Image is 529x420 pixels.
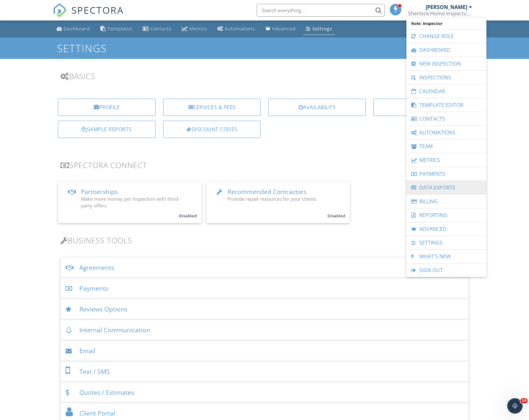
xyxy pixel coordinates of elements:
input: Search everything... [257,4,385,17]
a: Contacts [410,112,483,125]
a: Dashboard [410,43,483,57]
a: Metrics [410,153,483,167]
span: 10 [520,398,528,403]
a: Template Editor [410,98,483,112]
a: Contacts [140,23,174,35]
a: Payments [410,167,483,181]
small: Disabled [179,213,197,219]
a: Discount Codes [163,121,261,138]
a: Sign Out [410,263,483,277]
a: Sample Reports [58,121,156,138]
h3: Basics [60,72,468,80]
img: The Best Home Inspection Software - Spectora [53,3,67,17]
a: Data Exports [410,181,483,194]
span: Provide repair resources for your clients [228,196,316,202]
a: New Inspection [410,57,483,70]
div: Dashboard [64,26,90,32]
div: Quotes / Estimates [60,382,468,403]
a: Availability [268,99,366,116]
div: Internal Communication [60,320,468,341]
a: Settings [410,236,483,249]
a: Services & Fees [163,99,261,116]
a: Advanced [263,23,298,35]
div: Metrics [189,26,207,32]
a: SPECTORA [53,9,124,22]
div: Email [60,341,468,361]
a: Team [373,99,471,116]
span: Recommended Contractors [228,188,307,196]
div: Contacts [150,26,172,32]
a: Billing [410,195,483,208]
small: Disabled [327,213,345,219]
a: Metrics [179,23,210,35]
h3: Spectora Connect [60,161,468,169]
a: Change Role [410,29,483,43]
a: Advanced [410,222,483,236]
a: Recommended Contractors Provide repair resources for your clients Disabled [206,182,350,223]
a: Dashboard [54,23,93,35]
div: Text / SMS [60,361,468,382]
a: Profile [58,99,156,116]
div: Agreements [60,257,468,278]
a: Inspections [410,71,483,84]
a: Settings [303,23,335,35]
span: Role: Inspector [410,18,483,29]
a: Calendar [410,85,483,98]
a: Partnerships Make more money per inspection with third-party offers Disabled [58,182,201,223]
h3: Business Tools [60,236,468,245]
a: Team [410,140,483,153]
div: Templates [108,26,132,32]
a: Automations (Basic) [215,23,258,35]
a: What's New [410,250,483,263]
a: Templates [98,23,135,35]
a: Reporting [410,208,483,222]
div: Advanced [272,26,296,32]
div: Sherlock Home Inspector LLC [408,10,472,17]
span: Partnerships [81,188,118,196]
iframe: Intercom live chat [507,398,523,414]
div: Automations [225,26,255,32]
span: SPECTORA [71,3,124,17]
h1: Settings [57,43,472,54]
div: Reviews Options [60,299,468,320]
div: Settings [312,26,332,32]
div: [PERSON_NAME] [426,4,467,10]
span: Make more money per inspection with third-party offers [81,196,180,209]
a: Automations [410,126,483,139]
div: Payments [60,278,468,299]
